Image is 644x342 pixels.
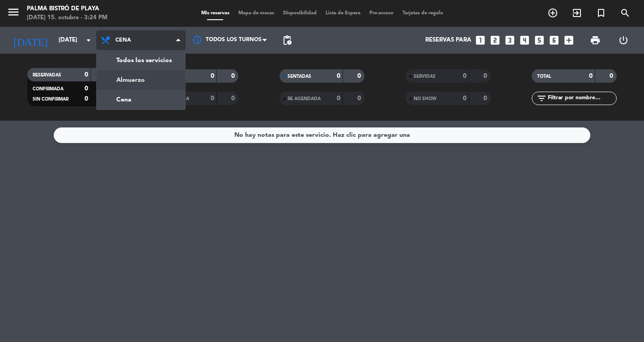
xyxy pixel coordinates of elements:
[475,34,486,46] i: looks_one
[365,11,398,16] span: Pre-acceso
[609,27,637,54] div: LOG OUT
[563,34,575,46] i: add_box
[483,95,489,101] strong: 0
[489,34,501,46] i: looks_two
[610,73,615,79] strong: 0
[536,93,547,104] i: filter_list
[337,95,340,101] strong: 0
[231,73,237,79] strong: 0
[547,93,616,103] input: Filtrar por nombre...
[398,11,448,16] span: Tarjetas de regalo
[33,73,61,77] span: RESERVADAS
[519,34,530,46] i: looks_4
[115,37,131,43] span: Cena
[288,74,311,79] span: SENTADAS
[288,97,321,101] span: RE AGENDADA
[504,34,516,46] i: looks_3
[534,34,545,46] i: looks_5
[414,97,436,101] span: NO SHOW
[590,35,601,46] span: print
[83,35,94,46] i: arrow_drop_down
[357,73,363,79] strong: 0
[547,8,558,18] i: add_circle_outline
[97,90,185,110] a: Cena
[596,8,606,18] i: turned_in_not
[279,11,321,16] span: Disponibilidad
[483,73,489,79] strong: 0
[7,5,20,22] button: menu
[463,95,466,101] strong: 0
[97,51,185,70] a: Todos los servicios
[197,11,234,16] span: Mis reservas
[548,34,560,46] i: looks_6
[97,70,185,90] a: Almuerzo
[234,130,410,140] div: No hay notas para este servicio. Haz clic para agregar una
[414,74,436,79] span: SERVIDAS
[27,4,107,13] div: Palma Bistró de Playa
[282,35,292,46] span: pending_actions
[85,96,88,102] strong: 0
[7,5,20,19] i: menu
[85,72,88,78] strong: 0
[425,37,471,44] span: Reservas para
[33,87,64,91] span: CONFIRMADA
[27,13,107,22] div: [DATE] 15. octubre - 3:24 PM
[321,11,365,16] span: Lista de Espera
[357,95,363,101] strong: 0
[211,73,214,79] strong: 0
[85,85,88,92] strong: 0
[7,30,54,50] i: [DATE]
[33,97,68,101] span: SIN CONFIRMAR
[234,11,279,16] span: Mapa de mesas
[572,8,582,18] i: exit_to_app
[463,73,466,79] strong: 0
[337,73,340,79] strong: 0
[211,95,214,101] strong: 0
[231,95,237,101] strong: 0
[537,74,551,79] span: TOTAL
[589,73,593,79] strong: 0
[618,35,629,46] i: power_settings_new
[620,8,631,18] i: search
